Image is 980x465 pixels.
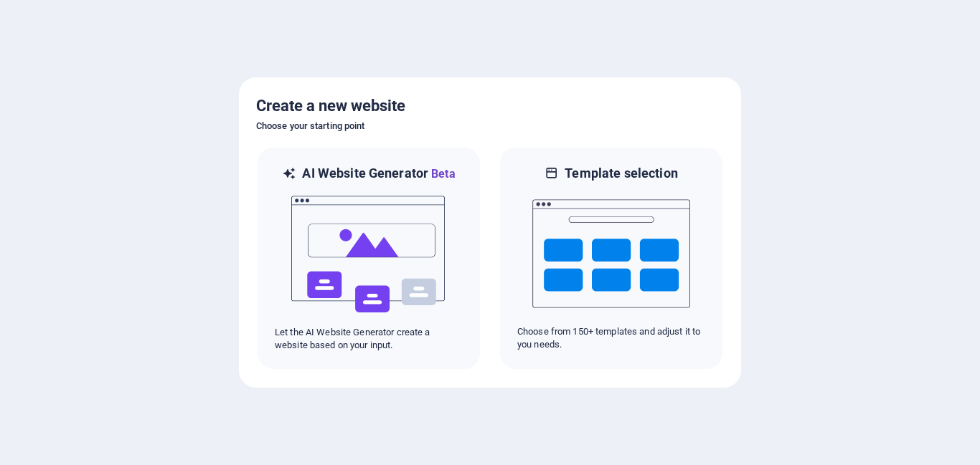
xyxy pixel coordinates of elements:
[517,325,705,351] p: Choose from 150+ templates and adjust it to you needs.
[499,146,724,370] div: Template selectionChoose from 150+ templates and adjust it to you needs.
[428,167,456,181] span: Beta
[290,183,448,326] img: ai
[256,146,481,370] div: AI Website GeneratorBetaaiLet the AI Website Generator create a website based on your input.
[275,326,463,352] p: Let the AI Website Generator create a website based on your input.
[565,165,677,182] h6: Template selection
[256,118,724,135] h6: Choose your starting point
[302,165,455,183] h6: AI Website Generator
[256,95,724,118] h5: Create a new website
